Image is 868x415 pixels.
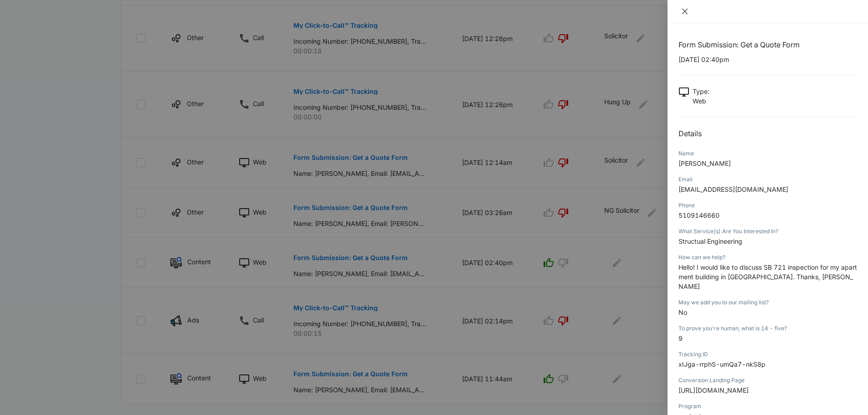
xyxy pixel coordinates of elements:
[678,201,857,210] div: Phone
[678,149,857,158] div: Name
[678,334,683,342] span: 9
[678,308,687,316] span: No
[678,253,857,261] div: How can we help?
[681,8,688,15] span: close
[678,128,857,139] h2: Details
[678,298,857,307] div: May we add you to our mailing list?
[678,185,788,193] span: [EMAIL_ADDRESS][DOMAIN_NAME]
[693,87,709,96] p: Type :
[678,159,731,167] span: [PERSON_NAME]
[678,7,691,15] button: Close
[693,96,709,106] p: Web
[678,360,765,368] span: xIJga-rrphS-umQa7-nkS8p
[678,211,719,219] span: 5109146660
[678,227,857,236] div: What Service(s) Are You Interested In?
[678,386,749,394] span: [URL][DOMAIN_NAME]
[678,237,742,245] span: Structual Engineering
[678,324,857,333] div: To prove you're human, what is 14 - five?
[678,39,857,50] h1: Form Submission: Get a Quote Form
[678,402,857,410] div: Program
[678,55,857,64] p: [DATE] 02:40pm
[678,175,857,184] div: Email
[678,376,857,384] div: Conversion Landing Page
[678,350,857,359] div: Tracking ID
[678,263,857,290] span: Hello! I would like to discuss SB 721 inspection for my apartment building in [GEOGRAPHIC_DATA]. ...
